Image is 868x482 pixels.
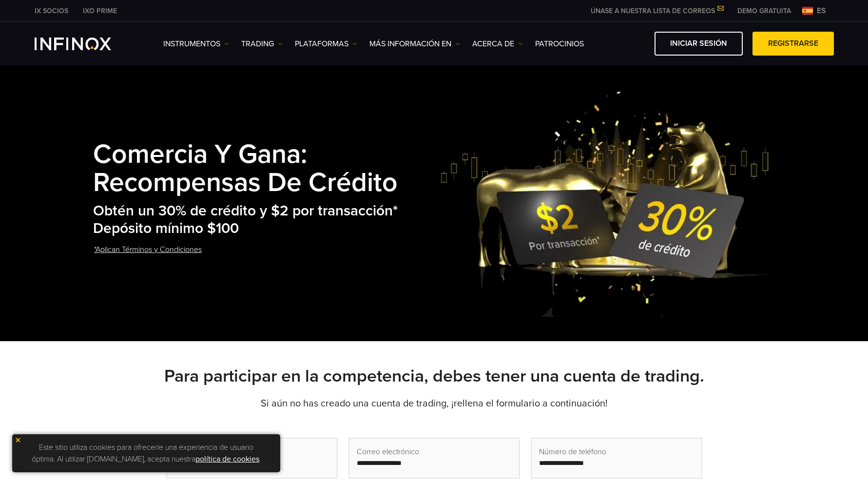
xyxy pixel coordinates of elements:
a: INFINOX MENU [730,6,798,16]
a: Instrumentos [163,38,229,50]
span: es [813,5,830,17]
p: Si aún no has creado una cuenta de trading, ¡rellena el formulario a continuación! [93,397,775,410]
a: PLATAFORMAS [295,38,357,50]
a: Iniciar sesión [655,32,743,56]
p: Este sitio utiliza cookies para ofrecerle una experiencia de usuario óptima. Al utilizar [DOMAIN_... [17,439,275,467]
strong: Comercia y Gana: Recompensas de Crédito [93,138,398,199]
a: ACERCA DE [472,38,523,50]
a: INFINOX Logo [35,38,134,50]
a: Patrocinios [535,38,584,50]
a: TRADING [241,38,283,50]
a: Más información en [369,38,460,50]
a: *Aplican Términos y Condiciones [93,238,203,262]
span: Correo electrónico [357,446,419,458]
strong: Para participar en la competencia, debes tener una cuenta de trading. [164,366,704,386]
a: INFINOX [76,6,124,16]
a: ÚNASE A NUESTRA LISTA DE CORREOS [583,7,730,15]
span: Número de teléfono [539,446,606,458]
a: política de cookies [195,454,259,464]
img: yellow close icon [15,437,21,443]
a: Registrarse [752,32,834,56]
a: INFINOX [27,6,76,16]
h2: Obtén un 30% de crédito y $2 por transacción* Depósito mínimo $100 [93,202,440,238]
